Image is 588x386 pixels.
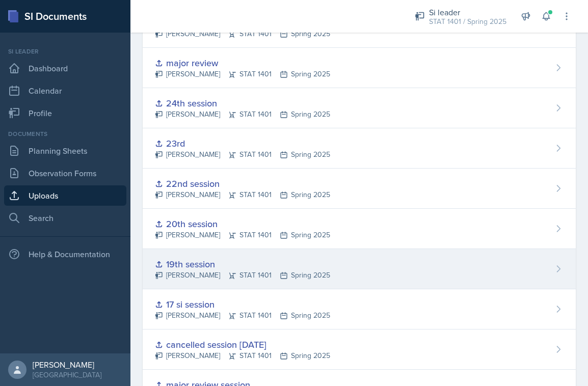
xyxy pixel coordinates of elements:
[155,109,330,120] div: [PERSON_NAME] STAT 1401 Spring 2025
[155,29,330,39] div: [PERSON_NAME] STAT 1401 Spring 2025
[155,338,330,351] div: cancelled session [DATE]
[4,141,126,161] a: Planning Sheets
[155,149,330,160] div: [PERSON_NAME] STAT 1401 Spring 2025
[4,47,126,56] div: Si leader
[4,244,126,264] div: Help & Documentation
[33,360,101,370] div: [PERSON_NAME]
[143,169,576,209] a: 22nd session [PERSON_NAME]STAT 1401Spring 2025
[4,208,126,228] a: Search
[155,257,330,271] div: 19th session
[4,103,126,123] a: Profile
[143,128,576,169] a: 23rd [PERSON_NAME]STAT 1401Spring 2025
[4,58,126,78] a: Dashboard
[143,88,576,128] a: 24th session [PERSON_NAME]STAT 1401Spring 2025
[143,48,576,88] a: major review [PERSON_NAME]STAT 1401Spring 2025
[155,217,330,231] div: 20th session
[155,136,330,150] div: 23rd
[143,329,576,370] a: cancelled session [DATE] [PERSON_NAME]STAT 1401Spring 2025
[33,370,101,380] div: [GEOGRAPHIC_DATA]
[429,6,506,18] div: Si leader
[429,16,506,27] div: STAT 1401 / Spring 2025
[4,80,126,101] a: Calendar
[155,230,330,240] div: [PERSON_NAME] STAT 1401 Spring 2025
[155,310,330,321] div: [PERSON_NAME] STAT 1401 Spring 2025
[155,96,330,110] div: 24th session
[155,270,330,281] div: [PERSON_NAME] STAT 1401 Spring 2025
[143,209,576,249] a: 20th session [PERSON_NAME]STAT 1401Spring 2025
[143,249,576,289] a: 19th session [PERSON_NAME]STAT 1401Spring 2025
[155,189,330,200] div: [PERSON_NAME] STAT 1401 Spring 2025
[143,289,576,329] a: 17 si session [PERSON_NAME]STAT 1401Spring 2025
[4,185,126,206] a: Uploads
[155,350,330,361] div: [PERSON_NAME] STAT 1401 Spring 2025
[155,56,330,70] div: major review
[4,129,126,139] div: Documents
[155,177,330,190] div: 22nd session
[155,297,330,311] div: 17 si session
[4,163,126,183] a: Observation Forms
[155,69,330,79] div: [PERSON_NAME] STAT 1401 Spring 2025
